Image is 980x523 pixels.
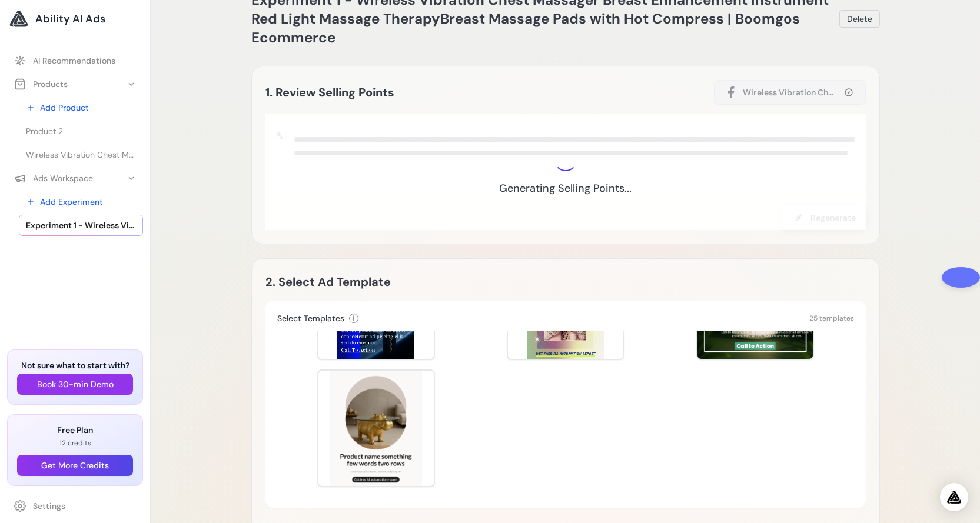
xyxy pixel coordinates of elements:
span: Wireless Vibration Chest Massager Breast Enhancement Instrument Red Light Massage TherapyBreast M... [743,86,837,98]
a: Settings [7,495,143,517]
h2: 1. Review Selling Points [265,83,394,102]
h3: Free Plan [17,424,133,436]
div: Products [14,78,68,90]
span: Product 2 [26,125,63,137]
button: Products [7,74,143,95]
span: Ability AI Ads [35,11,105,27]
div: Open Intercom Messenger [940,483,968,511]
span: 25 templates [809,314,854,323]
span: Wireless Vibration Chest Massager Breast Enhancement Instrument Red Light Massage TherapyBreast M... [26,149,136,161]
a: Product 2 [19,121,143,142]
h3: Select Templates [277,312,344,324]
a: Add Experiment [19,191,143,212]
p: 12 credits [17,438,133,448]
span: Experiment 1 - Wireless Vibration Chest Massager Breast Enhancement Instrument Red Light Massage ... [26,219,136,231]
button: Ads Workspace [7,168,143,189]
span: Delete [847,13,872,25]
a: Ability AI Ads [9,9,141,28]
button: Wireless Vibration Chest Massager Breast Enhancement Instrument Red Light Massage TherapyBreast M... [714,80,866,105]
a: Wireless Vibration Chest Massager Breast Enhancement Instrument Red Light Massage TherapyBreast M... [19,144,143,165]
button: Delete [839,10,880,28]
h2: 2. Select Ad Template [265,272,566,291]
a: Experiment 1 - Wireless Vibration Chest Massager Breast Enhancement Instrument Red Light Massage ... [19,215,143,236]
button: Book 30-min Demo [17,374,133,395]
div: Ads Workspace [14,172,93,184]
h3: Not sure what to start with? [17,359,133,371]
button: Get More Credits [17,455,133,476]
a: AI Recommendations [7,50,143,71]
span: Generating Selling Points... [499,181,632,196]
span: i [353,314,354,323]
a: Add Product [19,97,143,118]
